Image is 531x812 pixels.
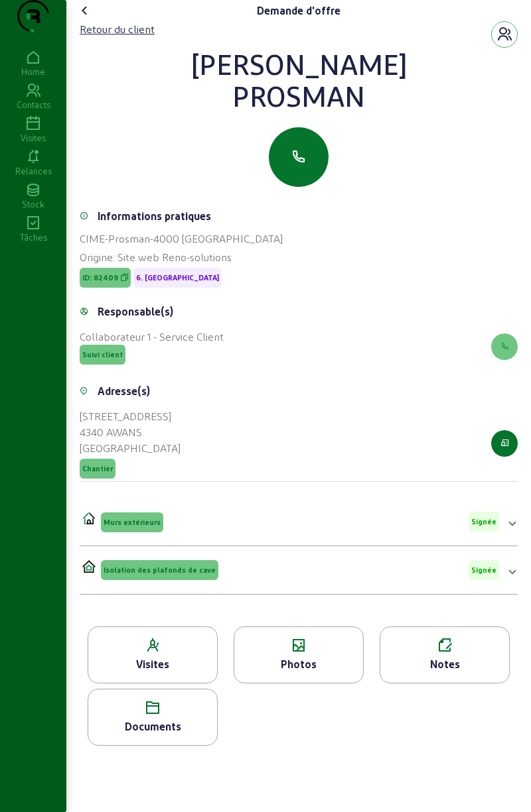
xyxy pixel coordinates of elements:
[98,383,150,399] div: Adresse(s)
[104,565,216,575] span: Isolation des plafonds de cave
[471,517,496,526] span: Signée
[80,408,181,424] div: [STREET_ADDRESS]
[80,551,518,589] mat-expansion-panel-header: CITIIsolation des plafonds de caveSignée
[471,565,496,575] span: Signée
[80,80,518,111] div: Prosman
[82,464,113,473] span: Chantier
[82,273,118,282] span: ID: 82409
[80,21,155,37] div: Retour du client
[98,208,211,224] div: Informations pratiques
[80,329,224,345] div: Collaborateur 1 - Service Client
[80,503,518,540] mat-expansion-panel-header: CIMEMurs extérieursSignée
[82,511,96,524] img: CIME
[82,350,123,359] span: Suivi client
[257,3,341,19] div: Demande d'offre
[80,231,518,247] div: CIME-Prosman-4000 [GEOGRAPHIC_DATA]
[80,48,518,80] div: [PERSON_NAME]
[80,440,181,456] div: [GEOGRAPHIC_DATA]
[82,560,96,573] img: CITI
[80,424,181,440] div: 4340 AWANS
[234,656,363,672] div: Photos
[136,273,219,282] span: 6. [GEOGRAPHIC_DATA]
[104,518,161,527] span: Murs extérieurs
[98,304,173,319] div: Responsable(s)
[88,656,217,672] div: Visites
[80,249,518,265] div: Origine: Site web Reno-solutions
[88,719,217,734] div: Documents
[380,656,509,672] div: Notes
